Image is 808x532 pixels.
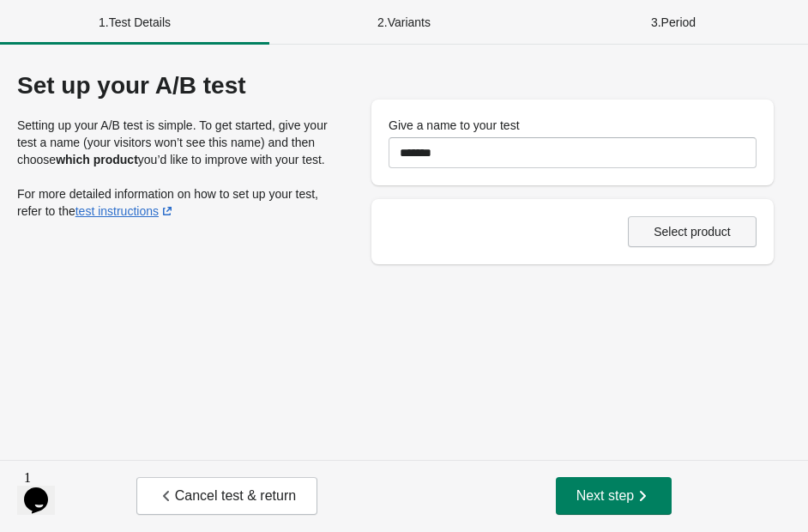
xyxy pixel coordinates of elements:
p: For more detailed information on how to set up your test, refer to the [17,185,337,220]
label: Give a name to your test [389,117,520,134]
button: Next step [556,477,672,515]
strong: which product [56,153,138,166]
span: Cancel test & return [158,487,296,505]
p: Setting up your A/B test is simple. To get started, give your test a name (your visitors won’t se... [17,117,337,168]
button: Cancel test & return [136,477,317,515]
span: Next step [576,487,652,505]
span: Select product [654,225,731,239]
button: Select product [628,216,757,247]
iframe: chat widget [17,463,72,515]
div: Set up your A/B test [17,72,337,100]
a: test instructions [75,204,176,218]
